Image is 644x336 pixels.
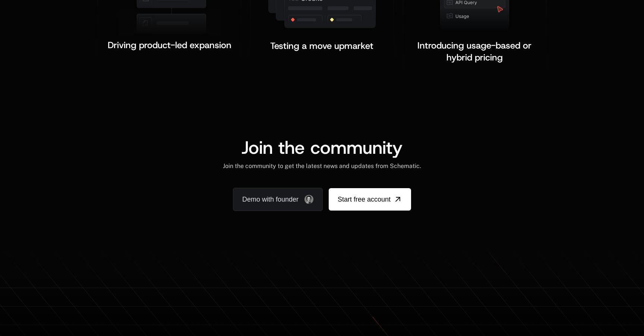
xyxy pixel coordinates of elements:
[241,136,402,159] span: Join the community
[223,162,421,170] div: Join the community to get the latest news and updates from Schematic.
[270,40,373,52] span: Testing a move upmarket
[338,194,391,205] span: Start free account
[417,40,534,63] span: Introducing usage-based or hybrid pricing
[108,39,231,51] span: Driving product-led expansion
[329,188,411,211] a: [object Object]
[233,188,323,211] a: Demo with founder, ,[object Object]
[304,195,313,204] img: Founder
